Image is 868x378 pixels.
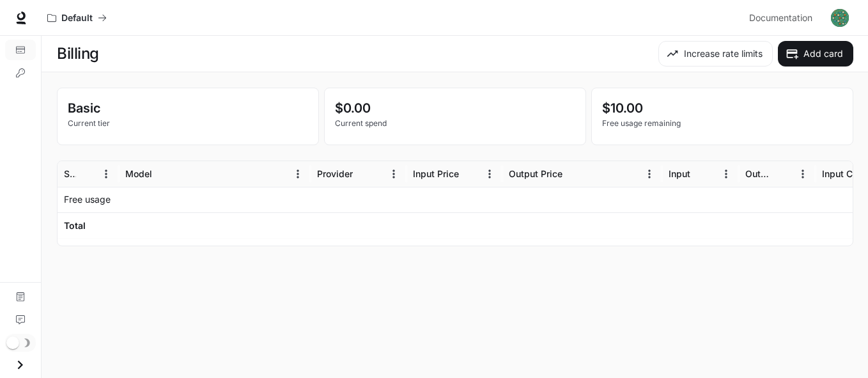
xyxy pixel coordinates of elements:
[669,168,690,179] div: Input
[5,310,36,330] a: Feedback
[778,41,853,67] button: Add card
[97,164,116,184] button: Menu
[564,164,583,184] button: Sort
[288,164,307,184] button: Menu
[64,168,76,179] div: Service
[68,118,308,129] p: Current tier
[125,168,152,179] div: Model
[602,118,842,129] p: Free usage remaining
[717,164,736,184] button: Menu
[68,98,308,118] p: Basic
[509,168,562,179] div: Output Price
[335,98,575,118] p: $0.00
[692,164,711,184] button: Sort
[61,13,93,24] p: Default
[745,168,773,179] div: Output
[5,287,36,307] a: Documentation
[827,5,853,31] button: User avatar
[793,164,812,184] button: Menu
[831,9,849,27] img: User avatar
[64,193,111,206] p: Free usage
[822,168,866,179] div: Input Cost
[658,41,773,67] button: Increase rate limits
[480,164,499,184] button: Menu
[460,164,479,184] button: Sort
[153,164,173,184] button: Sort
[57,41,99,67] h1: Billing
[42,5,112,31] button: All workspaces
[5,40,36,60] a: Billing
[413,168,459,179] div: Input Price
[64,219,86,232] h6: Total
[317,168,353,179] div: Provider
[749,10,812,26] span: Documentation
[384,164,403,184] button: Menu
[77,164,97,184] button: Sort
[774,164,793,184] button: Sort
[640,164,659,184] button: Menu
[6,352,35,378] button: Open drawer
[602,98,842,118] p: $10.00
[354,164,373,184] button: Sort
[335,118,575,129] p: Current spend
[6,335,19,349] span: Dark mode toggle
[744,5,822,31] a: Documentation
[5,63,36,83] a: API Keys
